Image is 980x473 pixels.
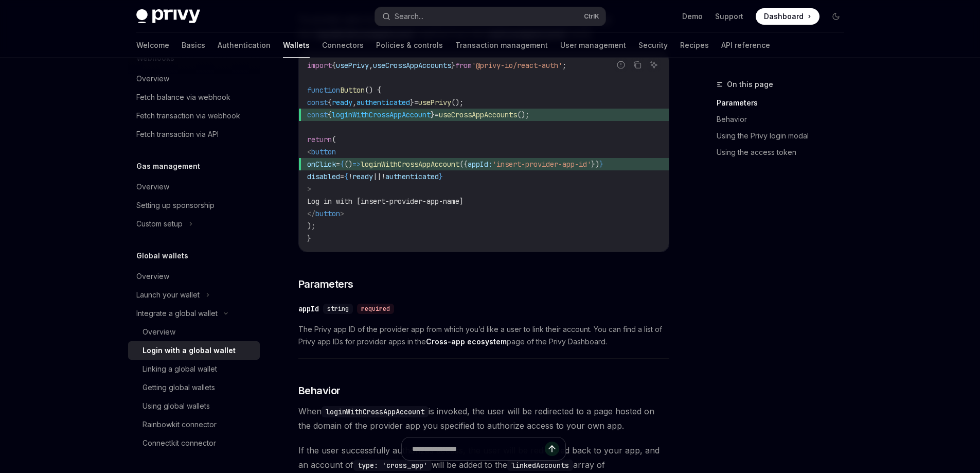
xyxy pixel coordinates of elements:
[584,12,599,21] span: Ctrl K
[426,337,507,346] strong: Cross-app ecosystem
[352,172,373,181] span: ready
[352,160,361,169] span: =>
[459,160,468,169] span: ({
[682,11,703,22] a: Demo
[439,110,517,119] span: useCrossAppAccounts
[142,344,236,357] div: Login with a global wallet
[348,172,352,181] span: !
[344,172,348,181] span: {
[336,160,340,169] span: =
[307,160,336,169] span: onClick
[136,181,169,193] div: Overview
[717,144,852,161] a: Using the access token
[332,135,336,144] span: (
[599,160,603,169] span: }
[414,98,418,107] span: =
[136,289,200,301] div: Launch your wallet
[307,197,464,206] span: Log in with [insert-provider-app-name]
[142,326,175,338] div: Overview
[311,147,336,156] span: button
[614,58,628,72] button: Report incorrect code
[431,110,435,119] span: }
[340,172,344,181] span: =
[717,95,852,111] a: Parameters
[128,415,260,434] a: Rainbowkit connector
[307,209,315,218] span: </
[307,61,332,70] span: import
[357,98,410,107] span: authenticated
[298,404,669,433] span: When is invoked, the user will be redirected to a page hosted on the domain of the provider app y...
[385,172,439,181] span: authenticated
[128,397,260,415] a: Using global wallets
[680,33,709,58] a: Recipes
[328,98,332,107] span: {
[142,437,216,449] div: Connectkit connector
[352,98,357,107] span: ,
[435,110,439,119] span: =
[517,110,529,119] span: ();
[136,218,183,230] div: Custom setup
[562,61,566,70] span: ;
[128,107,260,125] a: Fetch transaction via webhook
[298,323,669,348] span: The Privy app ID of the provider app from which you’d like a user to link their account. You can ...
[307,135,332,144] span: return
[136,250,188,262] h5: Global wallets
[340,85,365,95] span: Button
[365,85,381,95] span: () {
[828,8,844,25] button: Toggle dark mode
[298,383,341,398] span: Behavior
[307,234,311,243] span: }
[591,160,599,169] span: })
[136,199,215,212] div: Setting up sponsorship
[560,33,626,58] a: User management
[455,61,472,70] span: from
[727,78,773,91] span: On this page
[298,277,353,291] span: Parameters
[136,128,219,141] div: Fetch transaction via API
[631,58,644,72] button: Copy the contents from the code block
[468,160,492,169] span: appId:
[128,434,260,452] a: Connectkit connector
[128,88,260,107] a: Fetch balance via webhook
[439,172,443,181] span: }
[128,196,260,215] a: Setting up sponsorship
[128,267,260,286] a: Overview
[128,341,260,360] a: Login with a global wallet
[545,442,559,456] button: Send message
[340,160,344,169] span: {
[136,160,200,172] h5: Gas management
[322,33,364,58] a: Connectors
[638,33,668,58] a: Security
[307,110,328,119] span: const
[376,33,443,58] a: Policies & controls
[336,61,369,70] span: usePrivy
[332,61,336,70] span: {
[328,110,332,119] span: {
[182,33,205,58] a: Basics
[756,8,819,25] a: Dashboard
[715,11,743,22] a: Support
[142,400,210,412] div: Using global wallets
[344,160,352,169] span: ()
[136,91,230,103] div: Fetch balance via webhook
[307,172,340,181] span: disabled
[373,61,451,70] span: useCrossAppAccounts
[395,10,423,23] div: Search...
[128,69,260,88] a: Overview
[136,9,200,24] img: dark logo
[369,61,373,70] span: ,
[128,378,260,397] a: Getting global wallets
[451,61,455,70] span: }
[357,304,394,314] div: required
[128,360,260,378] a: Linking a global wallet
[455,33,548,58] a: Transaction management
[764,11,804,22] span: Dashboard
[307,147,311,156] span: <
[375,7,605,26] button: Search...CtrlK
[128,323,260,341] a: Overview
[340,209,344,218] span: >
[451,98,464,107] span: ();
[136,270,169,283] div: Overview
[136,307,218,320] div: Integrate a global wallet
[128,178,260,196] a: Overview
